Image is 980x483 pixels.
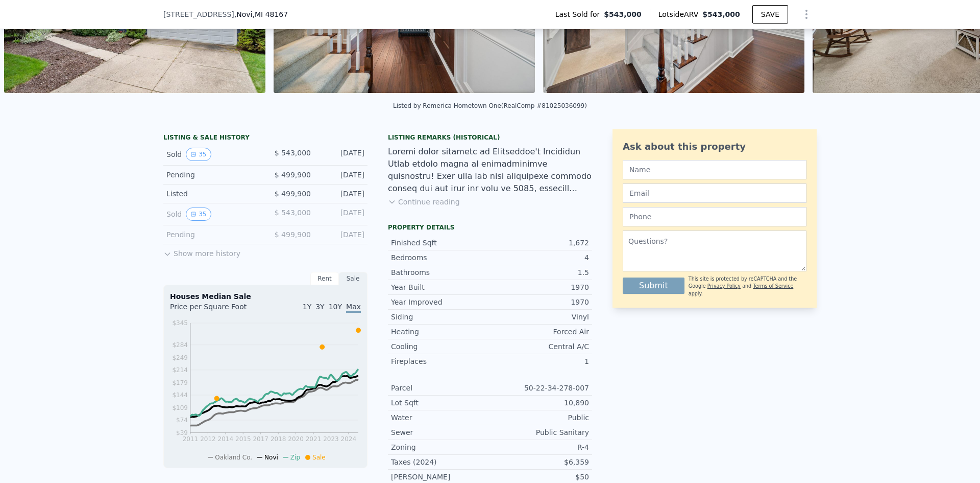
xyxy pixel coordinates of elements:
[391,267,490,278] div: Bathrooms
[170,302,265,318] div: Price per Square Foot
[275,209,311,217] span: $ 543,000
[555,9,604,19] span: Last Sold for
[275,171,311,179] span: $ 499,900
[391,383,490,393] div: Parcel
[172,392,188,399] tspan: $144
[172,341,188,349] tspan: $284
[234,9,288,19] span: , Novi
[176,429,188,436] tspan: $39
[186,208,211,221] button: View historical data
[341,435,357,443] tspan: 2024
[166,229,257,240] div: Pending
[346,303,361,313] span: Max
[319,229,364,240] div: [DATE]
[339,272,367,285] div: Sale
[391,238,490,248] div: Finished Sqft
[290,454,300,461] span: Zip
[176,417,188,424] tspan: $74
[490,312,589,322] div: Vinyl
[490,341,589,352] div: Central A/C
[172,319,188,327] tspan: $345
[391,312,490,322] div: Siding
[702,10,740,18] span: $543,000
[391,282,490,292] div: Year Built
[490,442,589,452] div: R-4
[391,472,490,482] div: [PERSON_NAME]
[391,442,490,452] div: Zoning
[391,252,490,263] div: Bedrooms
[391,327,490,337] div: Heating
[186,148,211,161] button: View historical data
[391,457,490,467] div: Taxes (2024)
[490,383,589,393] div: 50-22-34-278-007
[319,170,364,180] div: [DATE]
[388,133,592,142] div: Listing Remarks (Historical)
[172,354,188,361] tspan: $249
[271,435,286,443] tspan: 2018
[391,398,490,408] div: Lot Sqft
[166,208,257,221] div: Sold
[796,4,817,25] button: Show Options
[319,208,364,221] div: [DATE]
[623,183,806,203] input: Email
[235,435,251,443] tspan: 2015
[329,303,342,311] span: 10Y
[388,223,592,232] div: Property details
[707,283,741,289] a: Privacy Policy
[623,160,806,179] input: Name
[490,238,589,248] div: 1,672
[604,9,642,19] span: $543,000
[753,283,793,289] a: Terms of Service
[391,297,490,307] div: Year Improved
[490,356,589,366] div: 1
[623,140,806,154] div: Ask about this property
[490,398,589,408] div: 10,890
[275,231,311,239] span: $ 499,900
[183,435,199,443] tspan: 2011
[253,10,288,18] span: , MI 48167
[172,366,188,374] tspan: $214
[391,412,490,423] div: Water
[490,472,589,482] div: $50
[303,303,311,311] span: 1Y
[264,454,278,461] span: Novi
[490,282,589,292] div: 1970
[490,252,589,263] div: 4
[490,412,589,423] div: Public
[623,207,806,226] input: Phone
[319,189,364,199] div: [DATE]
[752,5,788,24] button: SAVE
[323,435,339,443] tspan: 2023
[163,133,367,144] div: LISTING & SALE HISTORY
[391,427,490,438] div: Sewer
[490,297,589,307] div: 1970
[218,435,234,443] tspan: 2014
[490,267,589,278] div: 1.5
[166,170,257,180] div: Pending
[490,327,589,337] div: Forced Air
[200,435,216,443] tspan: 2012
[306,435,322,443] tspan: 2021
[689,275,806,297] div: This site is protected by reCAPTCHA and the Google and apply.
[623,278,684,294] button: Submit
[275,149,311,157] span: $ 543,000
[391,341,490,352] div: Cooling
[393,102,587,109] div: Listed by Remerica Hometown One (RealComp #81025036099)
[163,244,240,259] button: Show more history
[172,404,188,411] tspan: $109
[310,272,339,285] div: Rent
[315,303,324,311] span: 3Y
[388,197,460,207] button: Continue reading
[490,457,589,467] div: $6,359
[170,291,361,302] div: Houses Median Sale
[388,146,592,195] div: Loremi dolor sitametc ad Elitseddoe't Incididun Utlab etdolo magna al enimadminimve quisnostru! E...
[275,190,311,198] span: $ 499,900
[163,9,234,19] span: [STREET_ADDRESS]
[288,435,304,443] tspan: 2020
[312,454,326,461] span: Sale
[166,148,257,161] div: Sold
[658,9,702,19] span: Lotside ARV
[319,148,364,161] div: [DATE]
[172,379,188,386] tspan: $179
[215,454,252,461] span: Oakland Co.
